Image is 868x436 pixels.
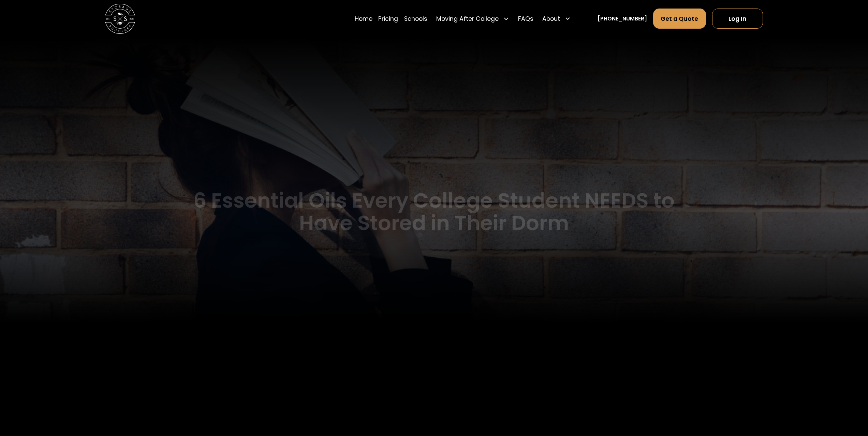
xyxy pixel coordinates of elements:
[540,8,574,29] div: About
[105,4,135,34] img: Storage Scholars main logo
[165,189,703,235] h1: 6 Essential Oils Every College Student NEEDS to Have Stored in Their Dorm
[105,4,135,34] a: home
[542,14,560,23] div: About
[518,8,533,29] a: FAQs
[436,14,499,23] div: Moving After College
[653,9,706,29] a: Get a Quote
[355,8,372,29] a: Home
[404,8,427,29] a: Schools
[433,8,512,29] div: Moving After College
[598,15,647,22] a: [PHONE_NUMBER]
[712,9,763,29] a: Log In
[378,8,398,29] a: Pricing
